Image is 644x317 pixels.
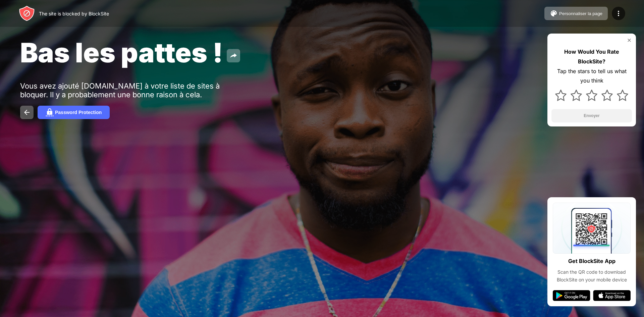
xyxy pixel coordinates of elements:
img: google-play.svg [553,290,590,301]
span: Bas les pattes ! [20,36,223,69]
div: Personnaliser la page [559,11,602,16]
div: How Would You Rate BlockSite? [551,47,632,66]
img: star.svg [617,90,628,101]
div: Tap the stars to tell us what you think [551,66,632,86]
img: star.svg [555,90,567,101]
button: Personnaliser la page [544,7,608,20]
button: Password Protection [38,106,110,119]
img: password.svg [46,108,54,116]
div: Password Protection [55,110,102,115]
img: share.svg [229,52,237,60]
img: rate-us-close.svg [627,38,632,43]
img: star.svg [571,90,582,101]
div: Get BlockSite App [568,256,615,266]
img: app-store.svg [593,290,631,301]
iframe: Banner [20,232,179,309]
img: menu-icon.svg [614,9,623,17]
img: star.svg [601,90,613,101]
button: Envoyer [551,109,632,122]
img: qrcode.svg [553,203,631,254]
div: Vous avez ajouté [DOMAIN_NAME] à votre liste de sites à bloquer. Il y a probablement une bonne ra... [20,82,227,99]
div: The site is blocked by BlockSite [39,11,109,16]
img: pallet.svg [550,9,558,17]
img: header-logo.svg [19,5,35,21]
img: star.svg [586,90,597,101]
div: Scan the QR code to download BlockSite on your mobile device [553,268,631,283]
img: back.svg [23,108,31,116]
